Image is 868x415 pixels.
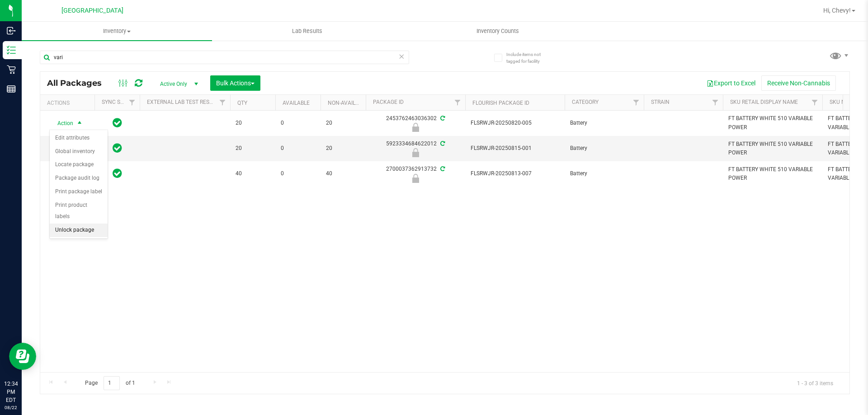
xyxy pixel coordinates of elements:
span: Sync from Compliance System [439,115,445,121]
input: Search Package ID, Item Name, SKU, Lot or Part Number... [40,51,409,64]
span: Battery [570,169,638,178]
span: FT BATTERY WHITE 510 VARIABLE POWER [728,140,817,157]
span: Sync from Compliance System [439,140,445,147]
span: Hi, Chevy! [823,7,851,14]
a: Category [572,99,599,105]
span: In Sync [113,117,122,129]
inline-svg: Inventory [7,46,16,55]
inline-svg: Retail [7,65,16,74]
p: 12:34 PM EDT [4,380,18,404]
li: Print product labels [50,199,108,224]
a: Filter [450,95,465,110]
a: External Lab Test Result [147,99,218,105]
li: Locate package [50,158,108,172]
a: Non-Available [328,100,368,106]
button: Receive Non-Cannabis [761,75,836,91]
a: Filter [708,95,723,110]
span: Battery [570,119,638,127]
span: 1 - 3 of 3 items [790,376,840,390]
span: Include items not tagged for facility [506,51,552,65]
span: Inventory [22,27,212,35]
div: Newly Received [364,148,467,157]
div: 5923334684622012 [364,140,467,157]
span: Sync from Compliance System [439,166,445,172]
div: Actions [47,100,91,106]
p: 08/22 [4,404,18,411]
span: Clear [398,51,405,62]
span: FT BATTERY WHITE 510 VARIABLE POWER [728,114,817,131]
a: Filter [807,95,822,110]
span: 20 [326,144,360,153]
a: Inventory Counts [402,22,593,41]
span: In Sync [113,142,122,154]
a: Sync Status [102,99,137,105]
span: select [74,117,85,130]
span: In Sync [113,167,122,180]
a: SKU Name [830,99,857,105]
a: Qty [237,100,247,106]
span: 0 [281,144,315,153]
span: 20 [326,119,360,127]
a: Lab Results [212,22,402,41]
a: Flourish Package ID [472,100,529,106]
iframe: Resource center [9,343,36,370]
a: Strain [651,99,670,105]
a: Filter [125,95,140,110]
a: Sku Retail Display Name [730,99,798,105]
input: 1 [104,376,120,390]
a: Filter [629,95,644,110]
span: 20 [236,144,270,153]
span: 40 [326,169,360,178]
span: Battery [570,144,638,153]
span: Inventory Counts [464,27,531,35]
span: FLSRWJR-20250813-007 [471,169,559,178]
div: 2700037362913732 [364,165,467,182]
span: FLSRWJR-20250815-001 [471,144,559,153]
a: Filter [215,95,230,110]
li: Edit attributes [50,131,108,145]
li: Package audit log [50,172,108,185]
span: 0 [281,119,315,127]
button: Bulk Actions [210,75,260,91]
span: FT BATTERY WHITE 510 VARIABLE POWER [728,165,817,182]
span: 20 [236,119,270,127]
span: [GEOGRAPHIC_DATA] [61,7,123,14]
span: 0 [281,169,315,178]
inline-svg: Inbound [7,26,16,35]
span: All Packages [47,78,111,88]
span: FLSRWJR-20250820-005 [471,119,559,127]
span: Action [49,117,74,130]
li: Unlock package [50,224,108,237]
li: Print package label [50,185,108,199]
div: Newly Received [364,123,467,132]
span: Lab Results [280,27,335,35]
span: Bulk Actions [216,79,255,87]
div: Newly Received [364,174,467,183]
li: Global inventory [50,145,108,159]
button: Export to Excel [701,75,761,91]
span: Page of 1 [77,376,142,390]
a: Inventory [22,22,212,41]
span: 40 [236,169,270,178]
div: 2453762463036302 [364,114,467,132]
a: Available [283,100,310,106]
inline-svg: Reports [7,84,16,93]
a: Package ID [373,99,404,105]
